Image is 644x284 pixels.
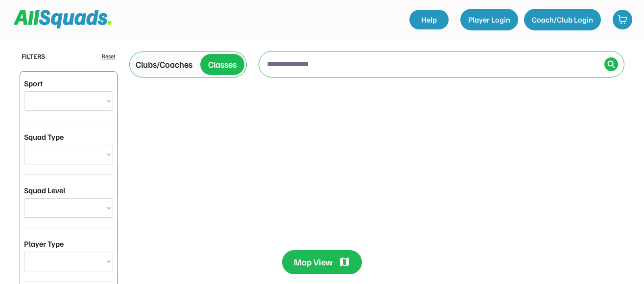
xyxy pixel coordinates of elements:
div: Squad Level [24,184,65,196]
div: Squad Type [24,131,64,143]
a: Help [409,10,449,29]
img: shopping-cart-01%20%281%29.svg [618,15,627,25]
div: Classes [208,58,237,71]
div: Reset [102,52,116,61]
div: Clubs/Coaches [136,58,192,71]
div: FILTERS [22,51,45,61]
button: Player Login [460,9,518,30]
button: Coach/Club Login [524,9,601,30]
img: Icon%20%2838%29.svg [607,60,615,68]
img: Squad%20Logo.svg [14,10,112,28]
div: Sport [24,77,43,89]
div: Map View [294,256,333,268]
